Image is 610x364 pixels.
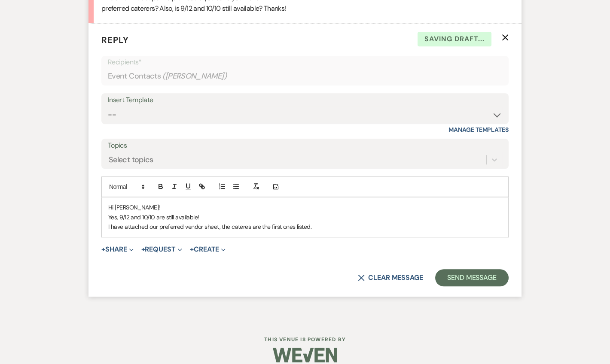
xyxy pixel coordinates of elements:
p: Recipients* [108,57,502,68]
p: Yes, 9/12 and 10/10 are still available! [108,212,502,222]
span: + [190,246,194,253]
label: Topics [108,140,502,152]
span: Reply [101,34,129,45]
span: + [101,246,105,253]
button: Request [141,246,182,253]
a: Manage Templates [448,126,509,133]
span: + [141,246,145,253]
button: Create [190,246,226,253]
div: Event Contacts [108,68,502,85]
button: Clear message [358,274,423,281]
div: Select topics [109,154,153,166]
div: Insert Template [108,94,502,106]
span: Saving draft... [418,32,491,46]
span: ( [PERSON_NAME] ) [162,70,227,82]
p: I have attached our preferred vendor sheet, the cateres are the first ones listed. [108,222,502,231]
p: Hi [PERSON_NAME]! [108,203,502,212]
button: Send Message [435,269,509,286]
button: Share [101,246,134,253]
